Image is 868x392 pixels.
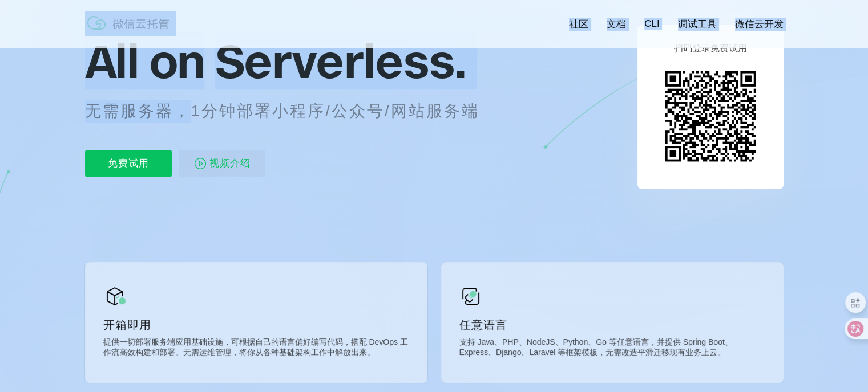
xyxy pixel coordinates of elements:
[209,150,251,177] span: 视频介绍
[644,18,659,30] a: CLI
[215,32,466,89] span: Serverless.
[193,157,207,170] img: video_play.svg
[674,43,747,55] p: 扫码登录免费试用
[678,18,717,31] a: 调试工具
[85,150,172,177] p: 免费试用
[85,32,204,89] span: All on
[607,18,626,31] a: 文档
[85,11,176,34] img: 微信云托管
[569,18,588,31] a: 社区
[459,317,765,333] p: 任意语言
[85,100,500,122] p: 无需服务器，1分钟部署小程序/公众号/网站服务端
[103,317,409,333] p: 开箱即用
[735,18,784,31] a: 微信云开发
[85,26,176,36] a: 微信云托管
[459,337,765,360] p: 支持 Java、PHP、NodeJS、Python、Go 等任意语言，并提供 Spring Boot、Express、Django、Laravel 等框架模板，无需改造平滑迁移现有业务上云。
[103,337,409,360] p: 提供一切部署服务端应用基础设施，可根据自己的语言偏好编写代码，搭配 DevOps 工作流高效构建和部署。无需运维管理，将你从各种基础架构工作中解放出来。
